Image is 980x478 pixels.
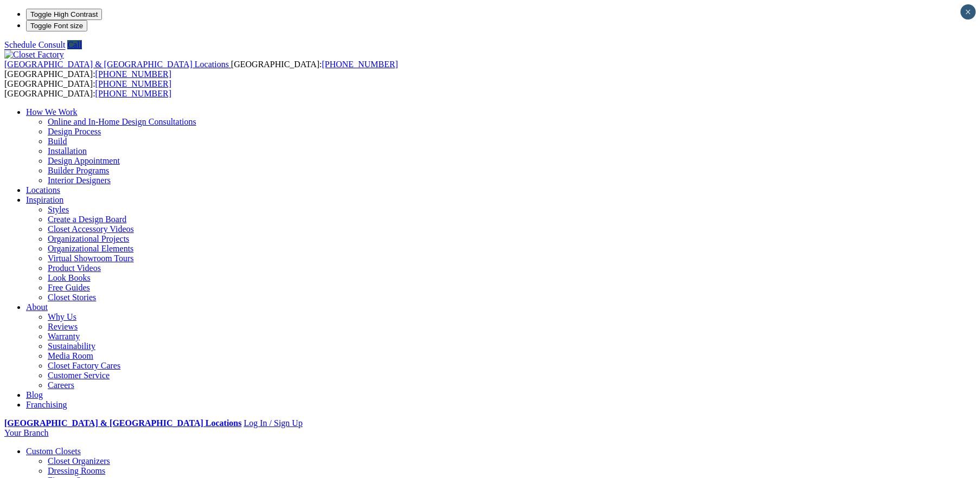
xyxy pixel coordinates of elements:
a: Why Us [48,312,76,321]
a: Online and In-Home Design Consultations [48,117,196,126]
a: About [26,302,48,312]
a: Look Books [48,273,91,282]
button: Toggle High Contrast [26,9,102,20]
a: [PHONE_NUMBER] [95,79,171,88]
a: Careers [48,380,74,390]
span: [GEOGRAPHIC_DATA]: [GEOGRAPHIC_DATA]: [4,60,398,79]
a: Closet Organizers [48,456,110,466]
a: Organizational Projects [48,234,129,243]
span: [GEOGRAPHIC_DATA] & [GEOGRAPHIC_DATA] Locations [4,60,229,69]
button: Toggle Font size [26,20,87,31]
a: [PHONE_NUMBER] [322,60,398,69]
a: Schedule Consult [4,40,65,49]
a: Builder Programs [48,166,109,175]
a: Build [48,137,67,146]
a: Create a Design Board [48,215,126,224]
a: [GEOGRAPHIC_DATA] & [GEOGRAPHIC_DATA] Locations [4,60,231,69]
a: Product Videos [48,263,101,273]
a: Styles [48,205,69,214]
a: Franchising [26,400,67,409]
a: [GEOGRAPHIC_DATA] & [GEOGRAPHIC_DATA] Locations [4,418,241,428]
span: Toggle Font size [30,22,83,30]
a: Interior Designers [48,176,111,185]
button: Close [960,4,976,20]
a: Inspiration [26,195,63,204]
a: Customer Service [48,371,110,380]
a: Your Branch [4,428,48,437]
a: Closet Factory Cares [48,361,120,370]
a: Reviews [48,322,78,331]
a: [PHONE_NUMBER] [95,89,171,98]
img: Closet Factory [4,50,64,60]
a: [PHONE_NUMBER] [95,69,171,79]
a: Organizational Elements [48,244,133,253]
a: Media Room [48,351,93,360]
a: How We Work [26,107,78,117]
a: Call [67,40,82,49]
a: Sustainability [48,341,95,351]
a: Log In / Sign Up [244,418,302,428]
a: Installation [48,146,87,156]
a: Warranty [48,332,80,341]
a: Free Guides [48,283,90,292]
a: Locations [26,185,60,195]
a: Closet Accessory Videos [48,224,134,234]
span: [GEOGRAPHIC_DATA]: [GEOGRAPHIC_DATA]: [4,79,171,98]
a: Closet Stories [48,293,96,302]
a: Dressing Rooms [48,466,105,475]
a: Virtual Showroom Tours [48,254,134,263]
a: Blog [26,390,43,399]
a: Design Process [48,127,101,136]
a: Custom Closets [26,447,81,456]
a: Design Appointment [48,156,120,165]
span: Toggle High Contrast [30,10,98,18]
